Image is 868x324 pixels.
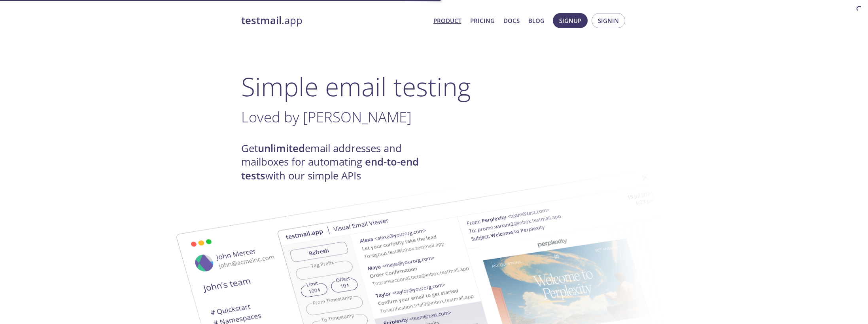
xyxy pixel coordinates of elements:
[258,141,305,155] strong: unlimited
[433,15,461,26] a: Product
[528,15,545,26] a: Blog
[241,107,412,127] span: Loved by [PERSON_NAME]
[241,155,419,182] strong: end-to-end tests
[598,15,619,26] span: Signin
[241,142,434,183] h4: Get email addresses and mailboxes for automating with our simple APIs
[553,13,588,28] button: Signup
[503,15,520,26] a: Docs
[470,15,495,26] a: Pricing
[241,13,282,27] strong: testmail
[241,71,627,102] h1: Simple email testing
[592,13,625,28] button: Signin
[241,14,427,27] a: testmail.app
[559,15,581,26] span: Signup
